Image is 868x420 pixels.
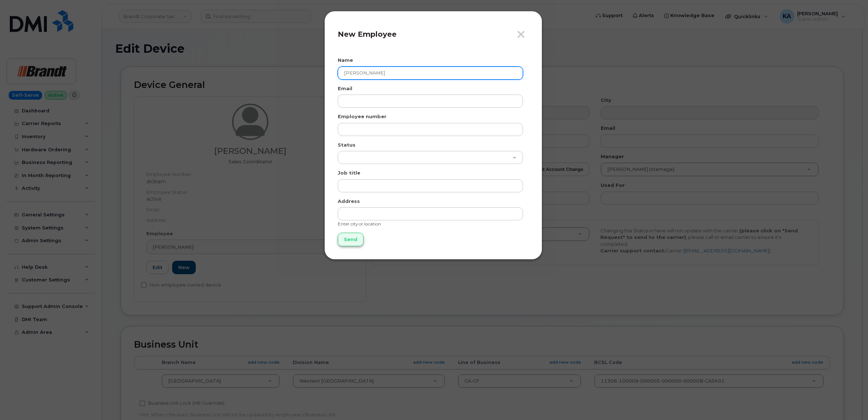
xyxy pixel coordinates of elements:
label: Employee number [338,113,386,120]
label: Address [338,198,360,205]
label: Job title [338,169,360,176]
small: Enter city or location [338,221,381,227]
label: Email [338,85,352,92]
label: Name [338,57,353,64]
input: Send [338,233,364,246]
label: Status [338,141,356,148]
h4: New Employee [338,30,529,39]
